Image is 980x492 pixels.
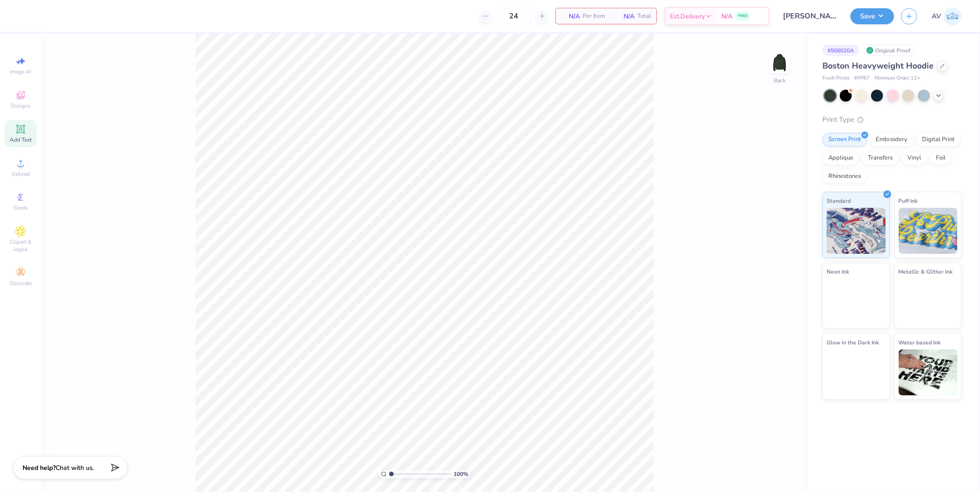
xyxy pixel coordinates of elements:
[453,470,468,478] span: 100 %
[899,338,941,347] span: Water based Ink
[10,136,32,143] span: Add Text
[901,151,927,165] div: Vinyl
[561,11,580,21] span: N/A
[874,74,920,82] span: Minimum Order: 12 +
[854,74,870,82] span: # FP87
[822,133,867,147] div: Screen Print
[850,8,894,24] button: Save
[827,349,886,395] img: Glow in the Dark Ink
[822,170,867,183] div: Rhinestones
[899,196,918,206] span: Puff Ink
[637,11,651,21] span: Total
[11,170,30,177] span: Upload
[770,53,789,72] img: Back
[5,238,37,253] span: Clipart & logos
[862,151,899,165] div: Transfers
[870,133,913,147] div: Embroidery
[930,151,952,165] div: Foil
[583,11,605,21] span: Per Item
[899,349,958,395] img: Water based Ink
[496,8,532,24] input: – –
[827,196,851,206] span: Standard
[827,267,849,276] span: Neon Ink
[10,68,32,75] span: Image AI
[616,11,634,21] span: N/A
[899,267,953,276] span: Metallic & Glitter Ink
[14,204,28,212] span: Greek
[10,280,32,287] span: Decorate
[822,60,934,71] span: Boston Heavyweight Hoodie
[56,463,94,472] span: Chat with us.
[822,151,859,165] div: Applique
[11,102,31,109] span: Designs
[932,11,941,22] span: AV
[916,133,961,147] div: Digital Print
[899,279,958,325] img: Metallic & Glitter Ink
[822,114,962,125] div: Print Type
[827,208,886,254] img: Standard
[827,279,886,325] img: Neon Ink
[23,463,56,472] strong: Need help?
[721,11,732,21] span: N/A
[776,7,844,25] input: Untitled Design
[864,45,915,56] div: Original Proof
[738,13,748,19] span: FREE
[944,7,962,25] img: Aargy Velasco
[774,76,786,85] div: Back
[670,11,705,21] span: Est. Delivery
[932,7,962,25] a: AV
[899,208,958,254] img: Puff Ink
[822,45,859,56] div: # 506020A
[822,74,850,82] span: Fresh Prints
[827,338,879,347] span: Glow in the Dark Ink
